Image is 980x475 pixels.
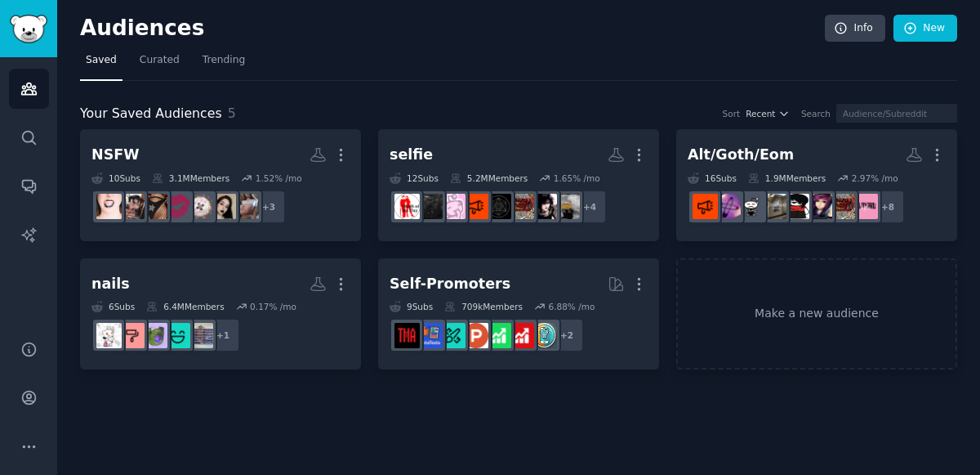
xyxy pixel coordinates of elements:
[548,301,595,312] div: 6.88 % /mo
[801,108,831,119] div: Search
[91,301,135,312] div: 6 Sub s
[572,190,607,224] div: + 4
[715,194,741,219] img: alternativefashion
[80,16,825,42] h2: Audiences
[555,194,580,219] img: EmoFashion
[450,173,528,184] div: 5.2M Members
[486,323,511,348] img: selfpromotion
[440,194,465,219] img: Cutecore
[146,301,224,312] div: 6.4M Members
[390,274,510,294] div: Self-Promoters
[378,258,659,370] a: Self-Promoters9Subs709kMembers6.88% /mo+2AppIdeasyoutubepromotionselfpromotionProductHuntersalpha...
[140,53,180,68] span: Curated
[91,145,140,165] div: NSFW
[165,323,190,348] img: DIYGelNails
[390,145,433,165] div: selfie
[119,194,145,219] img: GothFuckdolls
[197,47,251,81] a: Trending
[417,194,443,219] img: gothgirlfashion
[91,274,130,294] div: nails
[871,190,905,224] div: + 8
[693,194,718,219] img: AltFashion
[142,323,167,348] img: RedditLaqueristas
[509,323,534,348] img: youtubepromotion
[203,53,245,68] span: Trending
[761,194,786,219] img: midwestemo
[830,194,855,219] img: EmoAltGothFashion
[509,194,534,219] img: EmoAltGothFashion
[80,104,222,124] span: Your Saved Audiences
[134,47,185,81] a: Curated
[417,323,443,348] img: betatests
[463,323,488,348] img: ProductHunters
[394,323,420,348] img: TestMyApp
[378,129,659,241] a: selfie12Subs5.2MMembers1.65% /mo+4EmoFashionGothFashionEmoAltGothFashionGothStyleAltFashionCuteco...
[228,105,236,121] span: 5
[86,53,117,68] span: Saved
[853,194,878,219] img: altgirlselfies
[394,194,420,219] img: outfitoftheday
[893,15,957,43] a: New
[250,301,296,312] div: 0.17 % /mo
[676,258,957,370] a: Make a new audience
[80,258,361,370] a: nails6Subs6.4MMembers0.17% /mo+1NailpolishDIYGelNailsRedditLaqueristasNailArtNails
[746,108,790,119] button: Recent
[80,129,361,241] a: NSFW10Subs3.1MMembers1.52% /mo+3BellyButtonOFgoth_girlsBellyButtonsGoneMildgothmommiesgwGothFuckd...
[165,194,190,219] img: GoneMild
[852,173,898,184] div: 2.97 % /mo
[390,173,439,184] div: 12 Sub s
[532,323,557,348] img: AppIdeas
[463,194,488,219] img: AltFashion
[688,173,737,184] div: 16 Sub s
[550,318,584,352] div: + 2
[142,194,167,219] img: gothmommiesgw
[256,173,302,184] div: 1.52 % /mo
[10,15,47,43] img: GummySearch logo
[206,318,240,352] div: + 1
[738,194,764,219] img: Emo
[252,190,286,224] div: + 3
[80,47,122,81] a: Saved
[746,108,775,119] span: Recent
[234,194,259,219] img: BellyButtonOF
[723,108,741,119] div: Sort
[444,301,523,312] div: 709k Members
[390,301,433,312] div: 9 Sub s
[784,194,809,219] img: EmoStyle
[836,104,957,123] input: Audience/Subreddit
[91,173,140,184] div: 10 Sub s
[554,173,600,184] div: 1.65 % /mo
[119,323,145,348] img: NailArt
[440,323,465,348] img: alphaandbetausers
[688,145,794,165] div: Alt/Goth/Eom
[188,323,213,348] img: Nailpolish
[211,194,236,219] img: goth_girls
[96,194,122,219] img: gothsluts
[748,173,826,184] div: 1.9M Members
[676,129,957,241] a: Alt/Goth/Eom16Subs1.9MMembers2.97% /mo+8altgirlselfiesEmoAltGothFashionRawring20sEmoStylemidweste...
[825,15,885,43] a: Info
[188,194,213,219] img: BellyButtons
[96,323,122,348] img: Nails
[486,194,511,219] img: GothStyle
[532,194,557,219] img: GothFashion
[807,194,832,219] img: Rawring20s
[152,173,229,184] div: 3.1M Members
